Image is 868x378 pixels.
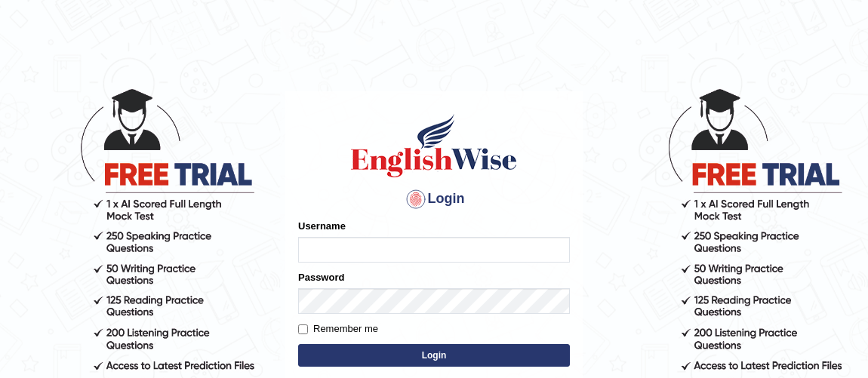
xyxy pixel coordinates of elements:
img: Logo of English Wise sign in for intelligent practice with AI [348,112,520,180]
button: Login [298,344,570,367]
h4: Login [298,187,570,211]
label: Password [298,270,344,284]
label: Remember me [298,321,378,337]
input: Remember me [298,324,308,334]
label: Username [298,219,346,233]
